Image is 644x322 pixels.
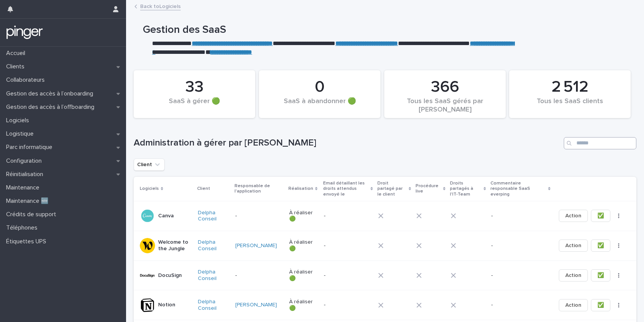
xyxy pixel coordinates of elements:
[324,272,366,279] p: -
[597,301,604,309] span: ✅
[289,239,318,252] p: À réaliser 🟢
[288,184,313,193] p: Réalisation
[3,197,55,205] p: Maintenance 🆕
[3,117,35,124] p: Logiciels
[134,261,636,290] tr: DocuSignDelpha Conseil -À réaliser 🟢--Action✅
[289,299,318,312] p: À réaliser 🟢
[134,201,636,231] tr: CanvaDelpha Conseil -À réaliser 🟢--Action✅
[3,211,62,218] p: Crédits de support
[3,171,49,178] p: Réinitialisation
[591,299,610,311] button: ✅
[591,269,610,282] button: ✅
[522,97,618,113] div: Tous les SaaS clients
[565,212,581,220] span: Action
[140,184,159,193] p: Logiciels
[140,2,181,10] a: Back toLogiciels
[3,130,40,138] p: Logistique
[490,179,546,199] p: Commentaire responsable SaaS everping
[597,212,604,220] span: ✅
[3,144,58,151] p: Parc informatique
[323,179,368,199] p: Email détaillant les droits attendus envoyé le
[559,299,588,311] button: Action
[198,239,229,252] a: Delpha Conseil
[450,179,482,199] p: Droits partagés à l'IT-Team
[134,290,636,320] tr: NotionDelpha Conseil [PERSON_NAME] À réaliser 🟢--Action✅
[491,302,534,308] p: -
[564,137,636,149] input: Search
[3,90,99,97] p: Gestion des accès à l’onboarding
[158,239,192,252] p: Welcome to the Jungle
[491,243,534,249] p: -
[235,272,278,279] p: -
[198,210,229,223] a: Delpha Conseil
[158,302,175,308] p: Notion
[324,213,366,219] p: -
[143,24,515,37] h1: Gestion des SaaS
[197,184,210,193] p: Client
[324,243,366,249] p: -
[235,182,284,196] p: Responsable de l'application
[597,272,604,279] span: ✅
[272,78,367,97] div: 0
[522,78,618,97] div: 2 512
[3,224,44,231] p: Téléphones
[235,213,278,219] p: -
[3,63,31,70] p: Clients
[491,272,534,279] p: -
[289,269,318,282] p: À réaliser 🟢
[235,302,277,308] a: [PERSON_NAME]
[3,184,45,191] p: Maintenance
[559,210,588,222] button: Action
[134,138,561,149] h1: Administration à gérer par [PERSON_NAME]
[198,269,229,282] a: Delpha Conseil
[3,50,31,57] p: Accueil
[565,301,581,309] span: Action
[272,97,367,113] div: SaaS à abandonner 🟢
[3,76,51,84] p: Collaborateurs
[235,243,277,249] a: [PERSON_NAME]
[3,104,100,111] p: Gestion des accès à l’offboarding
[6,25,43,40] img: mTgBEunGTSyRkCgitkcU
[565,272,581,279] span: Action
[3,238,52,245] p: Étiquettes UPS
[158,213,174,219] p: Canva
[591,210,610,222] button: ✅
[134,159,165,171] button: Client
[147,97,242,113] div: SaaS à gérer 🟢
[597,242,604,249] span: ✅
[198,299,229,312] a: Delpha Conseil
[397,78,493,97] div: 366
[3,157,48,165] p: Configuration
[591,239,610,252] button: ✅
[289,210,318,223] p: À réaliser 🟢
[416,182,441,196] p: Procédure live
[491,213,534,219] p: -
[565,242,581,249] span: Action
[134,231,636,261] tr: Welcome to the JungleDelpha Conseil [PERSON_NAME] À réaliser 🟢--Action✅
[559,269,588,282] button: Action
[147,78,242,97] div: 33
[324,302,366,308] p: -
[158,272,182,279] p: DocuSign
[559,239,588,252] button: Action
[397,97,493,113] div: Tous les SaaS gérés par [PERSON_NAME]
[377,179,406,199] p: Droit partagé par le client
